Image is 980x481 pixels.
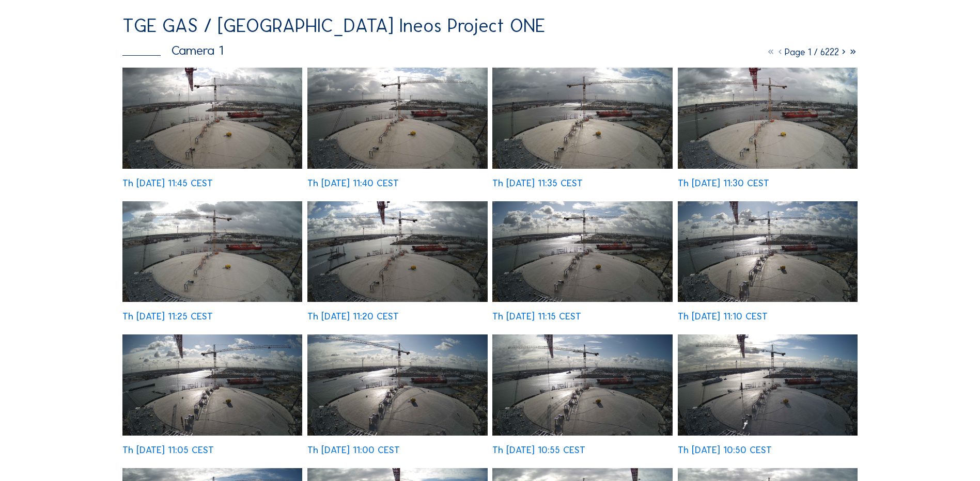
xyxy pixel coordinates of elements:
div: Th [DATE] 11:25 CEST [122,312,213,321]
img: image_53125306 [492,334,672,436]
img: image_53126451 [492,68,672,169]
img: image_53126007 [307,201,487,302]
img: image_53126179 [122,201,302,302]
img: image_53126637 [307,68,487,169]
img: image_53125580 [122,334,302,436]
img: image_53125236 [678,334,858,436]
div: Th [DATE] 11:35 CEST [492,179,583,188]
div: Th [DATE] 11:10 CEST [678,312,768,321]
div: Th [DATE] 11:20 CEST [307,312,399,321]
div: Camera 1 [122,44,223,57]
div: Th [DATE] 11:05 CEST [122,445,214,455]
div: Th [DATE] 11:40 CEST [307,179,399,188]
img: image_53126273 [678,68,858,169]
div: Th [DATE] 11:45 CEST [122,179,213,188]
div: Th [DATE] 11:15 CEST [492,312,581,321]
img: image_53125505 [307,334,487,436]
img: image_53125943 [492,201,672,302]
div: Th [DATE] 10:50 CEST [678,445,772,455]
img: image_53125767 [678,201,858,302]
div: TGE GAS / [GEOGRAPHIC_DATA] Ineos Project ONE [122,17,545,35]
img: image_53126707 [122,68,302,169]
div: Th [DATE] 10:55 CEST [492,445,585,455]
div: Th [DATE] 11:30 CEST [678,179,769,188]
div: Th [DATE] 11:00 CEST [307,445,400,455]
span: Page 1 / 6222 [785,46,839,58]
